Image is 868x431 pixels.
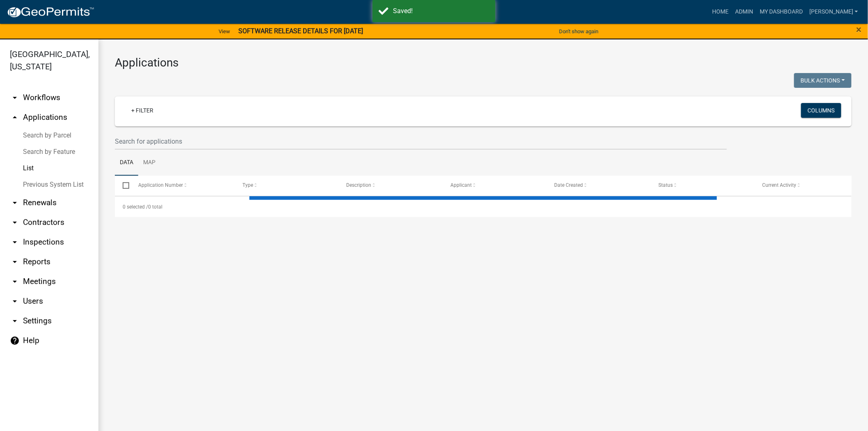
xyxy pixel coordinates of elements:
[115,150,138,176] a: Data
[115,133,727,150] input: Search for applications
[709,4,732,20] a: Home
[393,6,489,16] div: Saved!
[115,176,130,195] datatable-header-cell: Select
[338,176,443,195] datatable-header-cell: Description
[806,4,861,20] a: [PERSON_NAME]
[10,277,20,287] i: arrow_drop_down
[732,4,756,20] a: Admin
[347,182,372,188] span: Description
[10,93,20,103] i: arrow_drop_down
[763,182,797,188] span: Current Activity
[556,25,602,38] button: Don't show again
[10,336,20,346] i: help
[10,198,20,208] i: arrow_drop_down
[857,25,862,34] button: Close
[794,73,852,88] button: Bulk Actions
[450,182,472,188] span: Applicant
[443,176,547,195] datatable-header-cell: Applicant
[651,176,755,195] datatable-header-cell: Status
[756,4,806,20] a: My Dashboard
[658,182,673,188] span: Status
[138,150,160,176] a: Map
[235,176,339,195] datatable-header-cell: Type
[139,182,183,188] span: Application Number
[115,197,852,217] div: 0 total
[546,176,651,195] datatable-header-cell: Date Created
[123,204,148,210] span: 0 selected /
[10,237,20,247] i: arrow_drop_down
[857,24,862,35] span: ×
[242,182,253,188] span: Type
[238,27,363,35] strong: SOFTWARE RELEASE DETAILS FOR [DATE]
[555,182,583,188] span: Date Created
[10,257,20,267] i: arrow_drop_down
[801,103,841,118] button: Columns
[754,176,859,195] datatable-header-cell: Current Activity
[10,296,20,306] i: arrow_drop_down
[10,316,20,326] i: arrow_drop_down
[10,112,20,122] i: arrow_drop_up
[215,25,233,38] a: View
[10,218,20,227] i: arrow_drop_down
[130,176,235,195] datatable-header-cell: Application Number
[115,56,852,70] h3: Applications
[125,103,160,118] a: + Filter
